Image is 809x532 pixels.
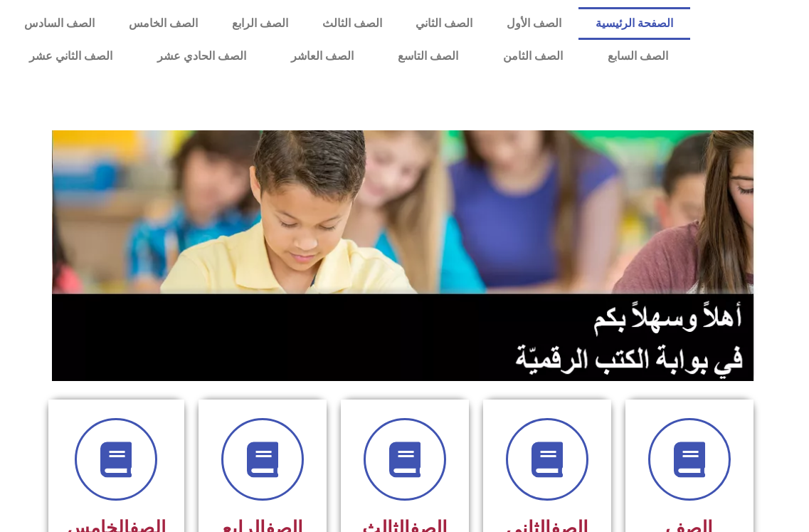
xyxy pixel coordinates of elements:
[398,7,490,40] a: الصف الثاني
[268,40,376,73] a: الصف العاشر
[135,40,269,73] a: الصف الحادي عشر
[490,7,578,40] a: الصف الأول
[481,40,586,73] a: الصف الثامن
[7,40,135,73] a: الصف الثاني عشر
[215,7,305,40] a: الصف الرابع
[578,7,690,40] a: الصفحة الرئيسية
[7,7,112,40] a: الصف السادس
[585,40,690,73] a: الصف السابع
[112,7,215,40] a: الصف الخامس
[376,40,481,73] a: الصف التاسع
[305,7,399,40] a: الصف الثالث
